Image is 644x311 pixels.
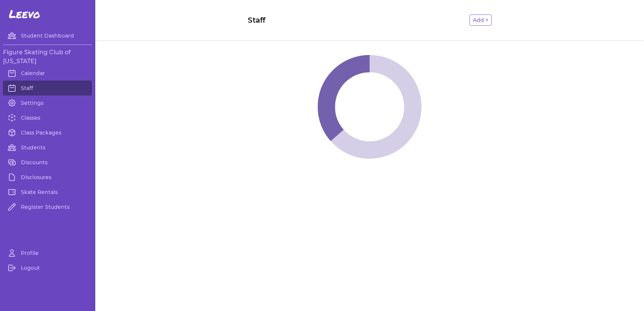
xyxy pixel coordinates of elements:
[470,14,492,26] button: Add +
[3,48,92,66] h3: Figure Skating Club of [US_STATE]
[3,66,92,81] a: Calendar
[3,246,92,260] a: Profile
[3,95,92,110] a: Settings
[3,170,92,185] a: Disclosures
[3,28,92,43] a: Student Dashboard
[3,81,92,95] a: Staff
[3,200,92,214] a: Register Students
[9,7,40,21] span: Leevo
[3,110,92,125] a: Classes
[3,260,92,275] a: Logout
[3,125,92,140] a: Class Packages
[3,140,92,155] a: Students
[3,185,92,200] a: Skate Rentals
[3,155,92,170] a: Discounts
